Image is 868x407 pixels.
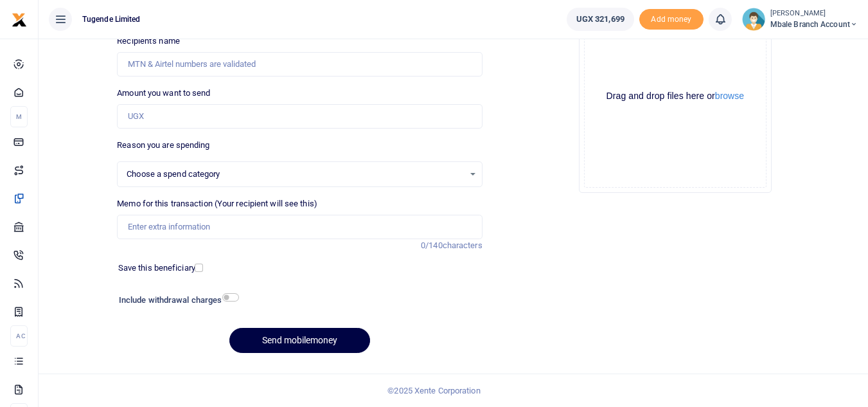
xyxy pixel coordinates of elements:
[742,8,765,31] img: profile-user
[12,12,27,28] img: logo-small
[567,8,634,31] a: UGX 321,699
[118,262,195,275] label: Save this beneficiary
[639,14,704,23] a: Add money
[117,215,482,239] input: Enter extra information
[117,87,210,100] label: Amount you want to send
[117,35,180,48] label: Recipient's name
[229,328,370,353] button: Send mobilemoney
[443,240,483,250] span: characters
[117,52,482,77] input: MTN & Airtel numbers are validated
[10,106,28,127] li: M
[421,240,443,250] span: 0/140
[639,9,704,30] li: Toup your wallet
[562,8,639,31] li: Wallet ballance
[770,8,858,19] small: [PERSON_NAME]
[742,8,858,31] a: profile-user [PERSON_NAME] Mbale Branch Account
[639,9,704,30] span: Add money
[576,13,624,26] span: UGX 321,699
[585,90,766,102] div: Drag and drop files here or
[117,197,317,210] label: Memo for this transaction (Your recipient will see this)
[117,139,209,152] label: Reason you are spending
[117,104,482,129] input: UGX
[12,14,27,24] a: logo-small logo-large logo-large
[715,91,744,100] button: browse
[119,295,233,305] h6: Include withdrawal charges
[770,19,858,30] span: Mbale Branch Account
[10,325,28,347] li: Ac
[77,14,146,25] span: Tugende Limited
[127,168,463,181] span: Choose a spend category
